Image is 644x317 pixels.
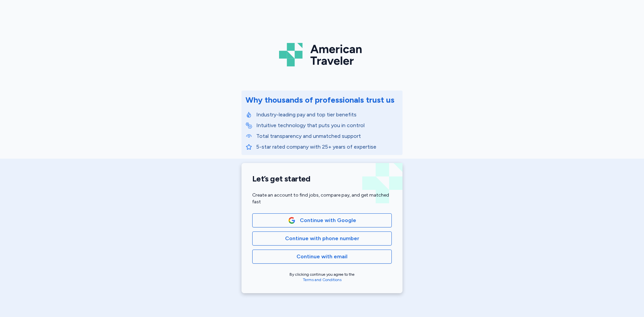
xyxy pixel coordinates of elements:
div: Why thousands of professionals trust us [246,95,394,105]
p: Total transparency and unmatched support [256,132,398,140]
img: Google Logo [288,217,296,224]
button: Continue with email [252,250,392,264]
button: Continue with phone number [252,231,392,246]
div: By clicking continue you agree to the [252,272,392,282]
span: Continue with Google [300,216,356,224]
p: 5-star rated company with 25+ years of expertise [256,143,398,151]
span: Continue with phone number [285,234,359,243]
img: Logo [279,40,365,69]
h1: Let’s get started [252,174,392,184]
div: Create an account to find jobs, compare pay, and get matched fast [252,192,392,205]
button: Google LogoContinue with Google [252,213,392,227]
p: Intuitive technology that puts you in control [256,121,398,129]
a: Terms and Conditions [303,277,341,282]
p: Industry-leading pay and top tier benefits [256,111,398,119]
span: Continue with email [297,253,347,261]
